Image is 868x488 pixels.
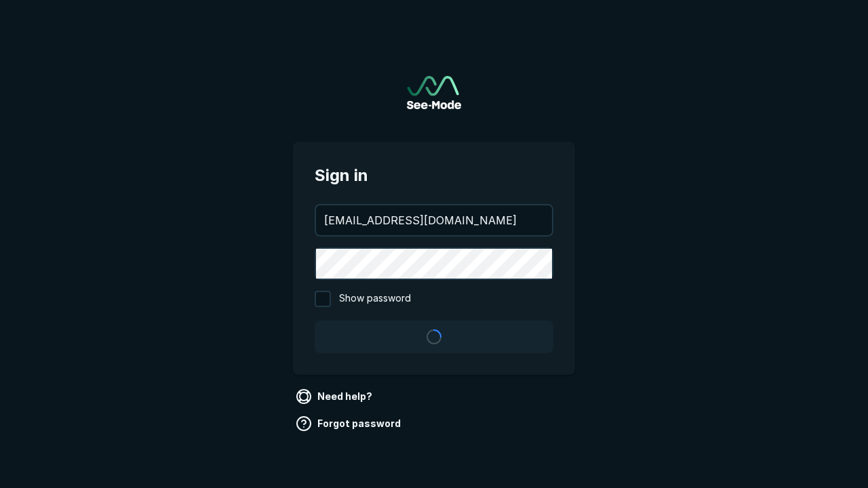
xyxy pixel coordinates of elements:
img: See-Mode Logo [407,76,461,109]
input: your@email.com [316,205,552,235]
a: Go to sign in [407,76,461,109]
span: Show password [339,291,411,307]
a: Forgot password [293,413,406,434]
span: Sign in [315,163,553,188]
a: Need help? [293,386,378,407]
